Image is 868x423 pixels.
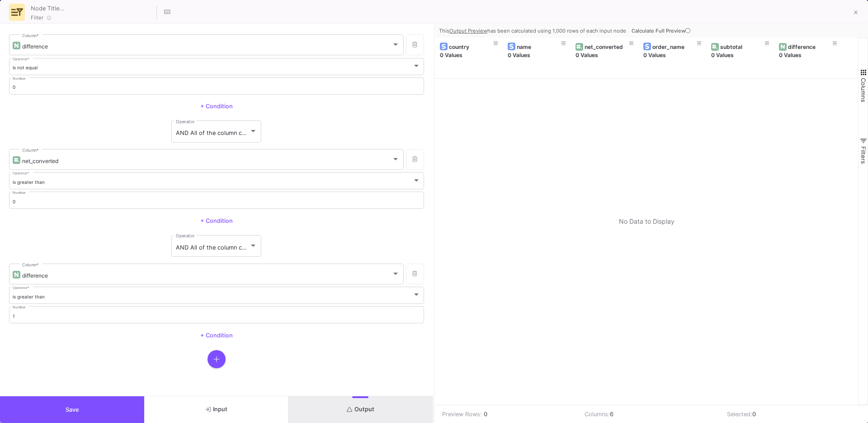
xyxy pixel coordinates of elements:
[13,65,38,70] span: is not equal
[28,2,155,14] input: Node Title...
[578,405,720,423] td: Columns:
[193,329,240,342] button: + Condition
[517,43,561,50] div: name
[860,146,867,164] span: Filters
[288,396,433,423] button: Output
[720,405,863,423] td: Selected:
[205,406,227,413] span: Input
[585,43,629,50] div: net_converted
[200,332,233,339] span: + Condition
[22,158,58,164] span: net_converted
[442,410,482,418] div: Preview Rows:
[440,52,508,58] div: 0 Values
[158,3,176,21] button: Hotkeys List
[144,396,288,423] button: Input
[13,179,45,185] span: is greater than
[484,410,487,418] b: 0
[193,100,240,113] button: + Condition
[449,28,487,34] u: Output Preview
[439,27,628,34] div: This has been calculated using 1,000 rows of each input node
[788,43,833,50] div: difference
[779,52,847,58] div: 0 Values
[22,272,48,279] span: difference
[31,14,43,21] span: Filter
[720,43,765,50] div: subtotal
[630,24,694,38] button: Calculate Full Preview
[652,43,697,50] div: order_name
[176,130,349,136] span: AND All of the column conditions (see left bars) have to match
[66,406,79,413] span: Save
[643,52,711,58] div: 0 Values
[200,217,233,224] span: + Condition
[711,52,779,58] div: 0 Values
[632,28,692,34] span: Calculate Full Preview
[752,411,756,418] b: 0
[610,411,613,418] b: 6
[347,406,374,413] span: Output
[449,43,494,50] div: country
[22,43,48,50] span: difference
[13,294,45,299] span: is greater than
[200,103,233,110] span: + Condition
[576,52,643,58] div: 0 Values
[860,78,867,102] span: Columns
[193,214,240,228] button: + Condition
[11,6,23,18] img: row-advanced-ui.svg
[508,52,576,58] div: 0 Values
[176,244,349,251] span: AND All of the column conditions (see left bars) have to match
